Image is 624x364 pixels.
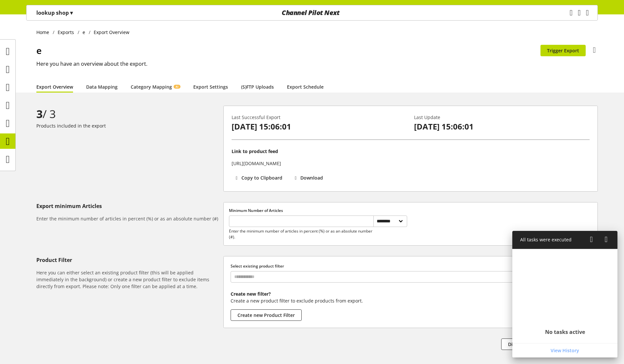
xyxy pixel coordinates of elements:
[36,43,540,57] h1: e
[291,172,329,183] button: Download
[551,347,579,354] span: View History
[231,291,271,297] b: Create new filter?
[70,9,73,16] span: ▾
[300,174,323,181] span: Download
[231,297,591,304] p: Create a new product filter to exclude products from export.
[176,85,179,89] span: AI
[232,121,407,132] p: [DATE] 15:06:01
[193,83,228,90] a: Export Settings
[540,45,586,56] button: Trigger Export
[36,9,73,17] p: lookup shop
[232,114,407,121] p: Last Successful Export
[229,208,407,214] label: Minimum Number of Articles
[131,83,180,90] a: Category MappingAI
[36,60,598,68] h2: Here you have an overview about the export.
[36,122,221,129] p: Products included in the export
[36,202,221,210] h5: Export minimum Articles
[414,121,590,132] p: [DATE] 15:06:01
[241,83,274,90] a: (S)FTP Uploads
[231,263,591,269] label: Select existing product filter
[26,5,598,21] nav: main navigation
[54,29,78,36] a: Exports
[36,29,53,36] a: Home
[547,47,579,54] span: Trigger Export
[520,236,572,243] span: All tasks were executed
[36,215,221,222] h6: Enter the minimum number of articles in percent (%) or as an absolute number (#)
[237,312,295,319] span: Create new Product Filter
[58,29,74,36] span: Exports
[86,83,118,90] a: Data Mapping
[514,345,616,356] a: View History
[291,172,329,186] a: Download
[501,338,552,350] button: Discard Changes
[287,83,324,90] a: Export Schedule
[36,83,73,90] a: Export Overview
[414,114,590,121] p: Last Update
[232,148,278,155] p: Link to product feed
[232,160,281,167] p: [URL][DOMAIN_NAME]
[229,228,373,240] p: Enter the minimum number of articles in percent (%) or as an absolute number (#).
[36,29,49,36] span: Home
[231,309,302,321] button: Create new Product Filter
[36,269,221,290] h6: Here you can either select an existing product filter (this will be applied immediately in the ba...
[545,329,585,335] h2: No tasks active
[36,106,43,121] b: 3
[36,106,221,122] div: / 3
[36,256,221,264] h5: Product Filter
[241,174,282,181] span: Copy to Clipboard
[508,341,545,348] span: Discard Changes
[232,172,288,183] button: Copy to Clipboard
